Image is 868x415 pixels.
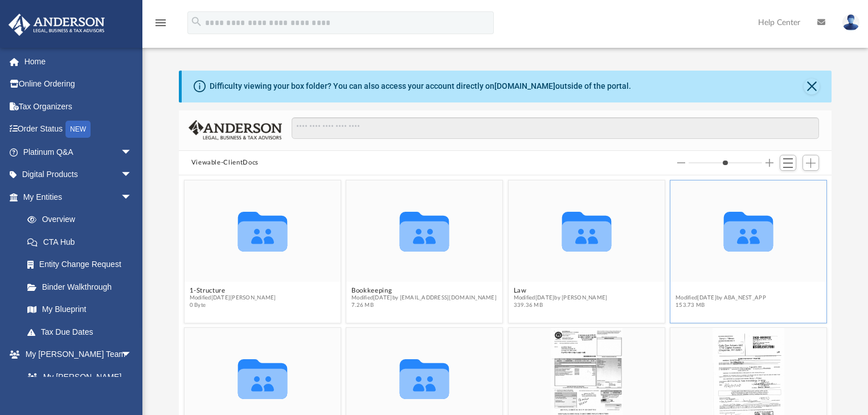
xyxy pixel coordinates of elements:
input: Column size [689,159,762,167]
span: Modified [DATE] by [PERSON_NAME] [513,294,607,302]
a: CTA Hub [16,231,149,253]
span: arrow_drop_down [121,186,144,209]
span: Modified [DATE] by ABA_NEST_APP [675,294,766,302]
button: Viewable-ClientDocs [191,158,259,168]
a: Order StatusNEW [8,118,149,141]
a: Tax Due Dates [16,321,149,343]
button: 1-Structure [189,287,276,294]
a: [DOMAIN_NAME] [494,81,555,91]
a: Overview [16,208,149,231]
i: menu [154,16,167,30]
a: My [PERSON_NAME] Teamarrow_drop_down [8,343,144,366]
input: Search files and folders [292,117,819,139]
span: arrow_drop_down [121,141,144,164]
a: Platinum Q&Aarrow_drop_down [8,141,149,163]
span: arrow_drop_down [121,343,144,367]
a: Digital Productsarrow_drop_down [8,163,149,186]
a: Online Ordering [8,73,149,96]
a: Tax Organizers [8,95,149,118]
a: menu [154,22,167,30]
span: 153.73 MB [675,302,766,309]
button: Add [803,155,820,171]
img: Anderson Advisors Platinum Portal [5,14,108,36]
div: Difficulty viewing your box folder? You can also access your account directly on outside of the p... [210,80,631,92]
button: Increase column size [765,159,773,167]
a: Binder Walkthrough [16,276,149,298]
div: NEW [65,121,91,138]
button: Switch to List View [780,155,797,171]
a: My [PERSON_NAME] Team [16,365,138,402]
a: Home [8,50,149,73]
span: Modified [DATE][PERSON_NAME] [189,294,276,302]
button: Law [513,287,607,294]
button: Close [804,79,820,94]
span: 7.26 MB [351,302,497,309]
button: Mail [675,287,766,294]
span: Modified [DATE] by [EMAIL_ADDRESS][DOMAIN_NAME] [351,294,497,302]
button: Bookkeeping [351,287,497,294]
a: My Blueprint [16,298,144,321]
button: Decrease column size [677,159,685,167]
a: Entity Change Request [16,253,149,276]
img: User Pic [842,14,859,31]
span: 0 Byte [189,302,276,309]
span: arrow_drop_down [121,163,144,187]
i: search [190,15,203,28]
span: 339.36 MB [513,302,607,309]
a: My Entitiesarrow_drop_down [8,186,149,208]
